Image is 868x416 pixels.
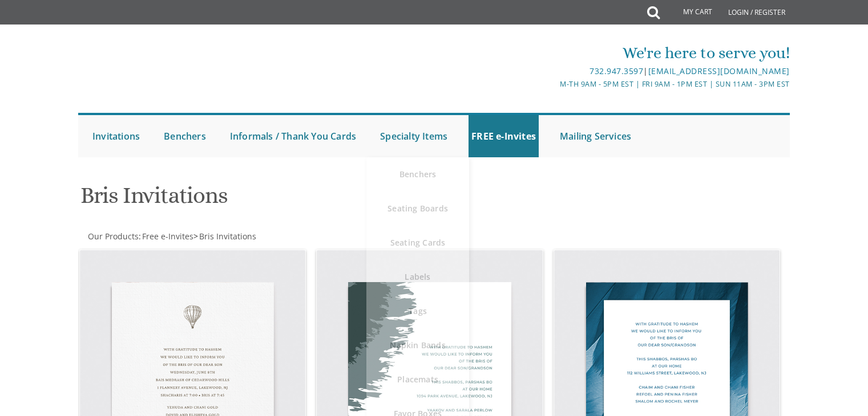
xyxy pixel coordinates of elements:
[366,362,469,397] a: Placemats
[316,42,790,64] div: We're here to serve you!
[141,231,193,242] a: Free e-Invites
[161,115,209,157] a: Benchers
[366,157,469,191] a: Benchers
[366,294,469,328] a: Tags
[199,231,256,242] span: Bris Invitations
[316,64,790,78] div: |
[142,231,193,242] span: Free e-Invites
[193,231,256,242] span: >
[377,115,450,157] a: Specialty Items
[659,1,720,24] a: My Cart
[557,115,634,157] a: Mailing Services
[198,231,256,242] a: Bris Invitations
[590,66,643,76] a: 732.947.3597
[366,226,469,260] a: Seating Cards
[227,115,359,157] a: Informals / Thank You Cards
[316,78,790,90] div: M-Th 9am - 5pm EST | Fri 9am - 1pm EST | Sun 11am - 3pm EST
[469,115,539,157] a: FREE e-Invites
[80,183,546,217] h1: Bris Invitations
[366,191,469,226] a: Seating Boards
[87,231,139,242] a: Our Products
[78,231,434,242] div: :
[648,66,790,76] a: [EMAIL_ADDRESS][DOMAIN_NAME]
[366,328,469,362] a: Napkin Bands
[90,115,143,157] a: Invitations
[366,260,469,294] a: Labels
